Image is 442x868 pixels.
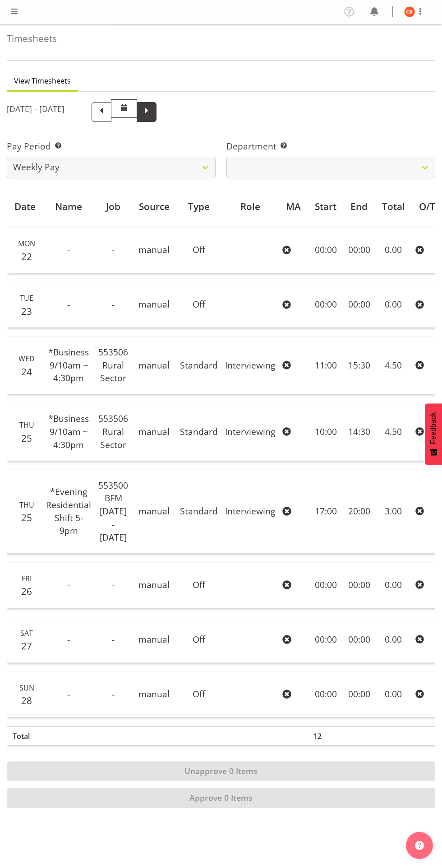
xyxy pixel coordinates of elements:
[106,200,120,214] span: Job
[21,365,32,378] span: 24
[225,425,275,438] span: Interviewing
[344,282,375,328] td: 00:00
[21,432,32,444] span: 25
[7,761,435,781] button: Unapprove 0 Items
[20,628,33,638] span: Sat
[350,200,368,214] span: End
[7,726,42,745] th: Total
[344,617,375,663] td: 00:00
[67,298,70,310] span: -
[176,228,221,273] td: Off
[404,6,415,17] img: chelsea-bartlett11426.jpg
[375,403,412,461] td: 4.50
[419,200,435,214] span: O/T
[112,633,115,645] span: -
[21,305,32,317] span: 23
[19,683,34,693] span: Sun
[21,250,32,263] span: 22
[176,403,221,461] td: Standard
[138,505,170,517] span: manual
[18,354,35,364] span: Wed
[22,574,32,583] span: Fri
[14,75,71,86] span: View Timesheets
[67,579,70,591] span: -
[308,228,344,273] td: 00:00
[308,282,344,328] td: 00:00
[375,282,412,328] td: 0.00
[344,470,375,554] td: 20:00
[138,688,170,700] span: manual
[176,470,221,554] td: Standard
[344,563,375,608] td: 00:00
[7,104,64,114] h5: [DATE] - [DATE]
[55,200,82,214] span: Name
[225,359,275,371] span: Interviewing
[308,470,344,554] td: 17:00
[21,639,32,652] span: 27
[176,282,221,328] td: Off
[21,694,32,707] span: 28
[225,505,275,517] span: Interviewing
[67,688,70,700] span: -
[19,420,34,430] span: Thu
[226,140,435,153] label: Department
[21,511,32,524] span: 25
[308,337,344,394] td: 11:00
[415,841,424,850] img: help-xxl-2.png
[375,470,412,554] td: 3.00
[176,617,221,663] td: Off
[7,788,435,808] button: Approve 0 Items
[315,200,336,214] span: Start
[20,293,33,303] span: Tue
[176,563,221,608] td: Off
[382,200,405,214] span: Total
[7,33,428,44] h4: Timesheets
[344,228,375,273] td: 00:00
[112,298,115,310] span: -
[138,359,170,371] span: manual
[188,200,210,214] span: Type
[112,688,115,700] span: -
[375,337,412,394] td: 4.50
[286,200,301,214] span: MA
[67,633,70,645] span: -
[46,485,91,537] span: *Evening Residential Shift 5-9pm
[112,579,115,591] span: -
[189,792,253,803] span: Approve 0 Items
[308,617,344,663] td: 00:00
[98,412,128,451] span: 553506 Rural Sector
[98,479,128,543] span: 553500 BFM [DATE] - [DATE]
[375,672,412,717] td: 0.00
[344,337,375,394] td: 15:30
[48,346,89,384] span: *Business 9/10am ~ 4:30pm
[21,585,32,597] span: 26
[184,765,258,776] span: Unapprove 0 Items
[425,403,442,465] button: Feedback - Show survey
[375,228,412,273] td: 0.00
[308,726,344,745] th: 12
[308,672,344,717] td: 00:00
[375,563,412,608] td: 0.00
[308,403,344,461] td: 10:00
[14,200,36,214] span: Date
[176,337,221,394] td: Standard
[138,425,170,438] span: manual
[138,243,170,256] span: manual
[344,403,375,461] td: 14:30
[18,238,35,248] span: Mon
[344,672,375,717] td: 00:00
[138,579,170,591] span: manual
[429,412,437,444] span: Feedback
[48,412,89,451] span: *Business 9/10am ~ 4:30pm
[7,140,216,153] label: Pay Period
[240,200,260,214] span: Role
[138,633,170,645] span: manual
[19,500,34,510] span: Thu
[67,243,70,256] span: -
[139,200,170,214] span: Source
[308,563,344,608] td: 00:00
[112,243,115,256] span: -
[138,298,170,310] span: manual
[375,617,412,663] td: 0.00
[98,346,128,384] span: 553506 Rural Sector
